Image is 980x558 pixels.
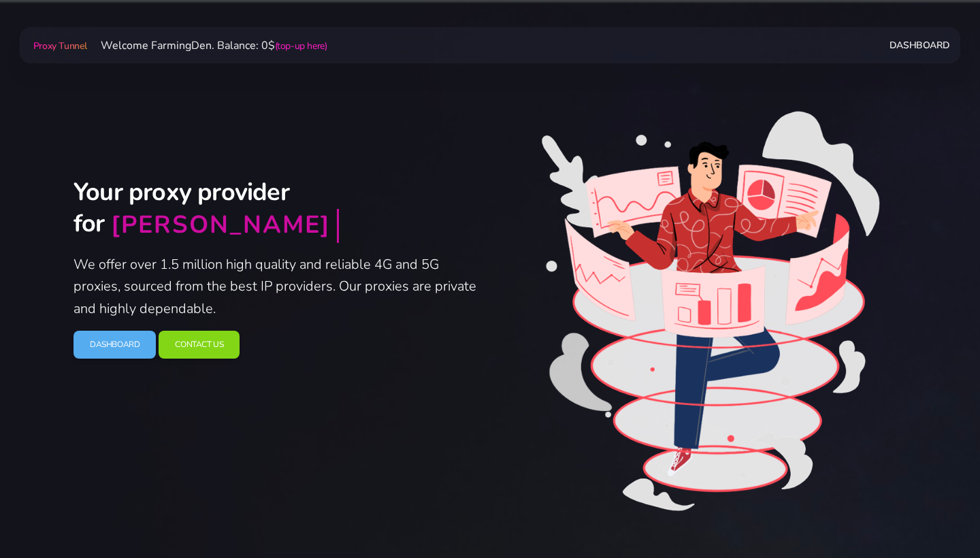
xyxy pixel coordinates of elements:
a: Proxy Tunnel [31,35,90,56]
span: Proxy Tunnel [33,39,87,52]
a: Dashboard [73,331,156,359]
iframe: Webchat Widget [902,480,963,541]
p: We offer over 1.5 million high quality and reliable 4G and 5G proxies, sourced from the best IP p... [73,254,482,321]
span: Welcome FarmingDen. Balance: 0$ [90,38,327,53]
h2: Your proxy provider for [73,177,482,243]
a: Dashboard [889,33,949,58]
a: Contact Us [159,331,240,359]
a: (top-up here) [275,39,327,52]
div: [PERSON_NAME] [111,210,331,242]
